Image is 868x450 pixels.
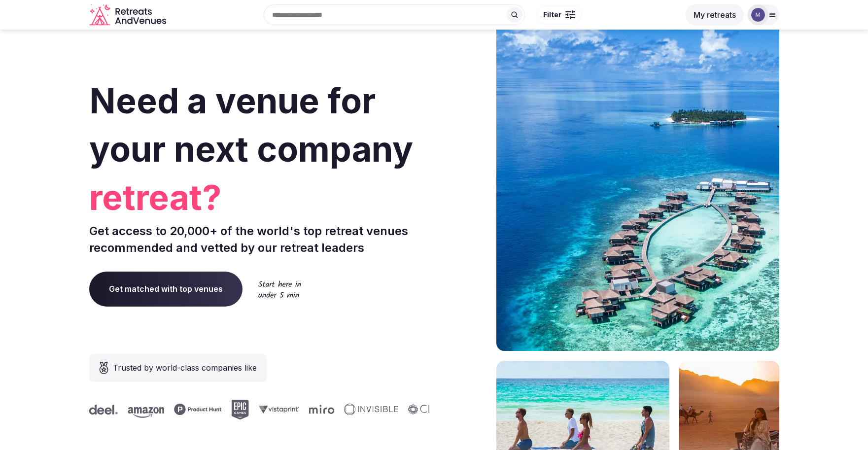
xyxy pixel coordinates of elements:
svg: Retreats and Venues company logo [89,4,168,26]
span: Filter [543,10,561,20]
span: Need a venue for your next company [89,80,413,170]
a: Visit the homepage [89,4,168,26]
a: Get matched with top venues [89,272,243,306]
span: Trusted by world-class companies like [113,362,257,374]
span: retreat? [89,173,430,222]
svg: Deel company logo [141,405,170,415]
svg: Epic Games company logo [283,400,301,419]
svg: Invisible company logo [396,404,450,415]
button: My retreats [686,4,744,26]
svg: Miro company logo [361,405,386,414]
p: Get access to 20,000+ of the world's top retreat venues recommended and vetted by our retreat lea... [89,223,430,256]
img: mia [751,8,765,22]
svg: Vistaprint company logo [311,405,351,414]
button: Filter [537,5,582,24]
img: Start here in under 5 min [258,280,301,298]
a: My retreats [686,10,744,20]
